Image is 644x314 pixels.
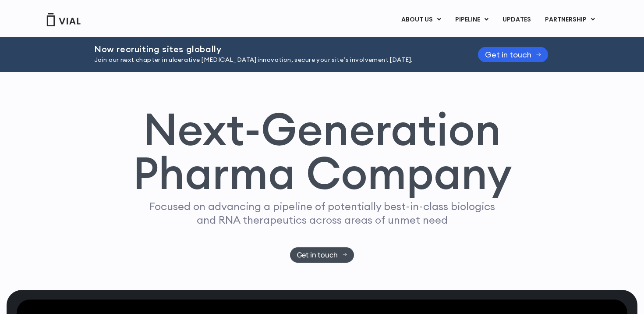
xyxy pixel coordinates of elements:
h1: Next-Generation Pharma Company [132,107,512,196]
a: ABOUT USMenu Toggle [394,12,448,27]
p: Join our next chapter in ulcerative [MEDICAL_DATA] innovation, secure your site’s involvement [DA... [94,55,456,65]
img: Vial Logo [46,13,81,26]
span: Get in touch [485,51,531,58]
p: Focused on advancing a pipeline of potentially best-in-class biologics and RNA therapeutics acros... [145,200,499,227]
a: UPDATES [495,12,538,27]
a: PARTNERSHIPMenu Toggle [538,12,602,27]
h2: Now recruiting sites globally [94,44,456,54]
a: Get in touch [478,47,548,62]
a: Get in touch [290,247,354,263]
span: Get in touch [297,252,338,258]
a: PIPELINEMenu Toggle [448,12,495,27]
